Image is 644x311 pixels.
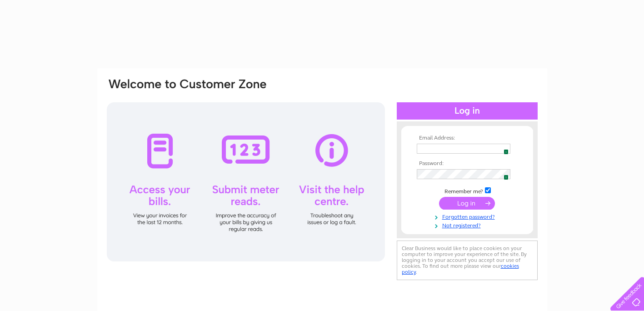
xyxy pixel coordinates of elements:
[417,212,520,221] a: Forgotten password?
[504,149,509,155] span: 1
[504,175,509,180] span: 1
[402,263,519,275] a: cookies policy
[414,135,520,141] th: Email Address:
[500,145,507,152] img: npw-badge-icon.svg
[417,221,520,229] a: Not registered?
[500,171,507,178] img: npw-badge-icon.svg
[414,161,520,167] th: Password:
[439,197,495,210] input: Submit
[414,186,520,195] td: Remember me?
[397,241,538,280] div: Clear Business would like to place cookies on your computer to improve your experience of the sit...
